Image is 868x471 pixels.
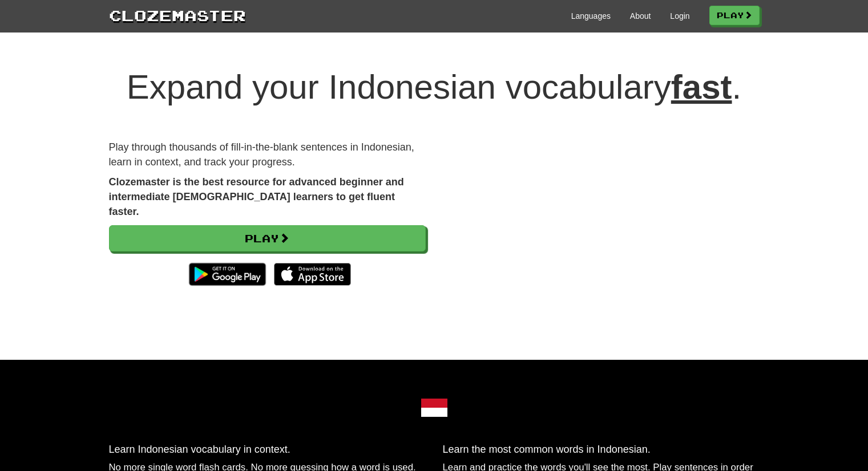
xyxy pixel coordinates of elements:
a: About [630,10,651,22]
a: Languages [571,10,611,22]
h1: Expand your Indonesian vocabulary . [109,68,760,106]
u: fast [671,68,732,106]
img: Download_on_the_App_Store_Badge_US-UK_135x40-25178aeef6eb6b83b96f5f2d004eda3bffbb37122de64afbaef7... [274,263,351,286]
h3: Learn the most common words in Indonesian. [443,444,760,456]
a: Play [709,6,760,25]
a: Login [670,10,689,22]
p: Play through thousands of fill-in-the-blank sentences in Indonesian, learn in context, and track ... [109,140,426,169]
a: Play [109,225,426,251]
a: Clozemaster [109,5,246,26]
img: Get it on Google Play [183,257,272,291]
h3: Learn Indonesian vocabulary in context. [109,444,426,456]
strong: Clozemaster is the best resource for advanced beginner and intermediate [DEMOGRAPHIC_DATA] learne... [109,176,404,217]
